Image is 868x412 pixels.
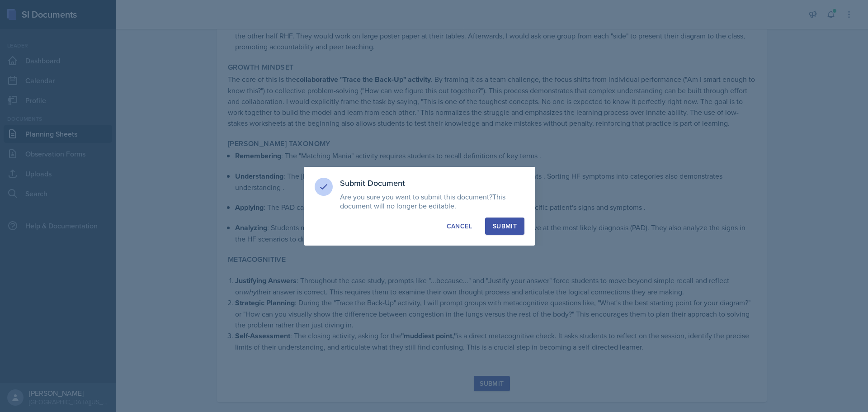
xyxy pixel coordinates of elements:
[493,222,517,231] div: Submit
[485,218,524,235] button: Submit
[340,192,524,210] p: Are you sure you want to submit this document?
[447,222,472,231] div: Cancel
[340,192,505,211] span: This document will no longer be editable.
[439,218,480,235] button: Cancel
[340,178,524,189] h3: Submit Document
